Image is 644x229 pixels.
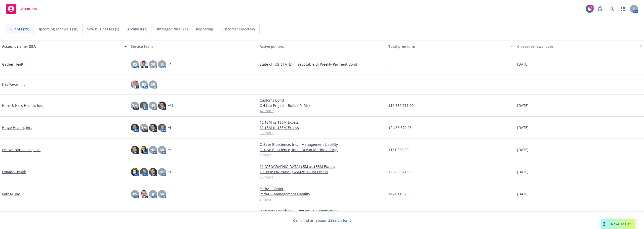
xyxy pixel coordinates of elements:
span: Nova Assist [611,222,631,226]
a: 56 more [260,130,384,135]
img: photo [158,102,166,110]
a: 8 more [260,197,384,202]
img: photo [140,146,148,154]
a: Octave Bioscience, Inc. - Ocean Marine / Cargo [260,147,384,152]
a: Accounts [4,2,39,16]
span: BS [142,82,146,87]
a: OH Lab Project - Builder's Risk [260,103,384,108]
img: photo [131,146,139,154]
a: PathAI - Management Liability [260,191,384,197]
span: $131,566.00 [388,147,409,152]
span: Upcoming renewals (10) [37,26,78,32]
span: Clients (19) [10,26,29,32]
span: - [260,82,261,87]
a: 12 $5M xs $60M Excess [260,120,384,125]
img: photo [140,168,148,176]
span: [DATE] [517,147,529,152]
img: photo [140,190,148,198]
span: HB [150,147,155,152]
span: Can't find an account? [293,218,351,223]
img: photo [158,124,166,132]
a: + 1 [168,63,172,66]
a: Gather Health [2,62,26,67]
div: Account name, DBA [2,44,121,49]
span: $10,652,711.00 [388,103,414,108]
a: Report a Bug [595,4,605,14]
div: Drag to move [601,219,607,229]
button: Active policies [258,40,386,52]
span: HB [159,62,165,67]
a: Search for it [330,218,351,223]
img: photo [131,80,139,88]
span: - [388,62,390,67]
a: 11 $5M xs $55M Excess [260,125,384,130]
a: 47 more [260,108,384,113]
span: BS [133,62,137,67]
a: + 4 [168,148,172,151]
a: PathAI, Inc. [2,191,21,197]
img: photo [140,60,148,68]
div: Total premiums [388,44,508,49]
div: 2 [589,5,594,9]
a: Customs Bond [260,98,384,103]
span: [DATE] [517,62,529,67]
span: Accounts [21,7,37,11]
a: + 8 [168,126,172,129]
span: Customer Directory [221,26,255,32]
button: Nova Assist [601,219,635,229]
span: Archived (7) [127,26,147,32]
button: Service team [129,40,258,52]
a: Pine Park Health Inc. - Workers' Compensation [260,208,384,213]
div: Closest renewal date [517,44,636,49]
span: [DATE] [517,125,529,130]
a: 10 [PERSON_NAME] $5M xs $50M Excess [260,169,384,174]
span: $2,465,679.96 [388,125,412,130]
span: BS [133,191,137,197]
a: Search [607,4,617,14]
span: [DATE] [517,169,529,174]
img: photo [149,168,157,176]
a: Switch app [618,4,628,14]
a: Omada Health [2,169,26,174]
img: photo [149,124,157,132]
span: [DATE] [517,103,529,108]
button: Closest renewal date [515,40,644,52]
span: SR [151,62,155,67]
span: - [388,82,390,87]
span: TM [141,125,147,130]
a: + 8 [168,170,172,173]
span: SR [160,191,164,197]
span: SR [151,82,155,87]
div: Active policies [260,44,384,49]
span: $424,119.25 [388,191,409,197]
a: Hims & Hers Health, Inc. [2,103,43,108]
a: Hey Favor, Inc. [2,82,26,87]
a: Octave Bioscience, Inc. [2,147,41,152]
a: Hinge Health, Inc. [2,125,32,130]
span: New businesses (1) [87,26,119,32]
a: 4 more [260,152,384,158]
span: HB [159,169,165,174]
span: JJ [152,191,154,197]
img: photo [131,124,139,132]
div: Service team [131,44,256,49]
a: 25 more [260,174,384,180]
button: Total premiums [386,40,515,52]
span: - [517,82,518,87]
a: Octave Bioscience, Inc. - Management Liability [260,142,384,147]
span: TM [132,103,138,108]
a: 11 [GEOGRAPHIC_DATA] $5M xs $55M Excess [260,164,384,169]
span: Untriaged files (21) [155,26,188,32]
img: photo [131,168,139,176]
a: State of [US_STATE] - Irrevocable Bi-Weekly Payment Bond [260,62,384,67]
span: $2,280,071.00 [388,169,412,174]
span: HB [150,103,155,108]
span: SR [160,147,164,152]
span: [DATE] [517,191,529,197]
a: + 16 [168,104,173,107]
span: Reporting [196,26,213,32]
